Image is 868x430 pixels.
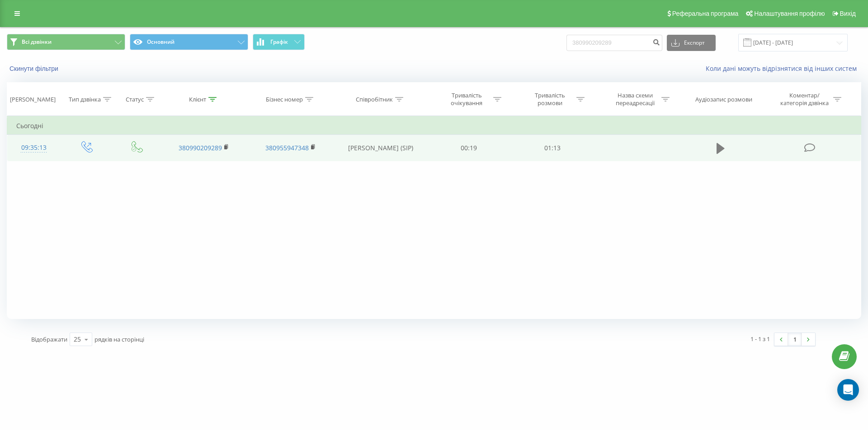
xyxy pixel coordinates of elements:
[672,10,739,17] span: Реферальна програма
[611,92,659,107] div: Назва схеми переадресації
[667,35,716,51] button: Експорт
[750,334,770,343] div: 1 - 1 з 1
[253,34,305,50] button: Графік
[69,96,101,103] div: Тип дзвінка
[566,35,662,51] input: Пошук за номером
[265,143,309,152] a: 380955947348
[31,335,67,343] span: Відображати
[427,135,510,161] td: 00:19
[179,143,222,152] a: 380990209289
[126,96,144,103] div: Статус
[266,96,303,103] div: Бізнес номер
[754,10,825,17] span: Налаштування профілю
[510,135,594,161] td: 01:13
[270,39,288,45] span: Графік
[356,96,393,103] div: Співробітник
[526,92,574,107] div: Тривалість розмови
[74,335,81,344] div: 25
[7,34,125,50] button: Всі дзвінки
[334,135,427,161] td: [PERSON_NAME] (SIP)
[22,38,52,46] span: Всі дзвінки
[10,96,56,103] div: [PERSON_NAME]
[840,10,856,17] span: Вихід
[189,96,206,103] div: Клієнт
[130,34,248,50] button: Основний
[443,92,491,107] div: Тривалість очікування
[7,65,63,73] button: Скинути фільтри
[706,64,861,73] a: Коли дані можуть відрізнятися вiд інших систем
[94,335,144,343] span: рядків на сторінці
[837,379,859,401] div: Open Intercom Messenger
[778,92,831,107] div: Коментар/категорія дзвінка
[7,117,861,135] td: Сьогодні
[788,333,802,346] a: 1
[16,139,52,157] div: 09:35:13
[695,96,752,103] div: Аудіозапис розмови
